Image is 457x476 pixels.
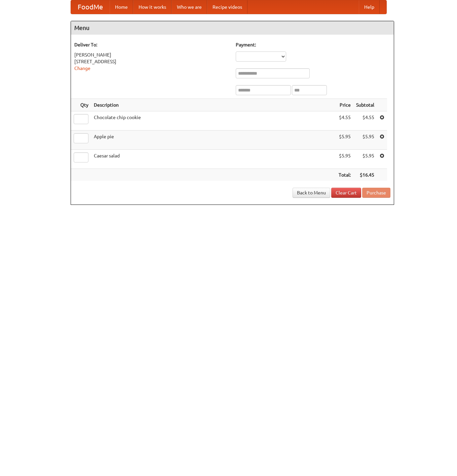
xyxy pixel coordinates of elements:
[74,58,229,65] div: [STREET_ADDRESS]
[353,99,377,111] th: Subtotal
[110,0,133,14] a: Home
[71,0,110,14] a: FoodMe
[336,111,353,131] td: $4.55
[353,150,377,169] td: $5.95
[331,188,361,198] a: Clear Cart
[207,0,247,14] a: Recipe videos
[362,188,390,198] button: Purchase
[91,150,336,169] td: Caesar salad
[71,21,394,35] h4: Menu
[91,99,336,111] th: Description
[336,169,353,181] th: Total:
[74,41,229,48] h5: Deliver To:
[172,0,207,14] a: Who we are
[293,188,330,198] a: Back to Menu
[353,111,377,131] td: $4.55
[71,99,91,111] th: Qty
[74,66,90,71] a: Change
[74,51,229,58] div: [PERSON_NAME]
[236,41,390,48] h5: Payment:
[91,131,336,150] td: Apple pie
[133,0,172,14] a: How it works
[336,131,353,150] td: $5.95
[353,131,377,150] td: $5.95
[353,169,377,181] th: $16.45
[336,150,353,169] td: $5.95
[91,111,336,131] td: Chocolate chip cookie
[336,99,353,111] th: Price
[359,0,380,14] a: Help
